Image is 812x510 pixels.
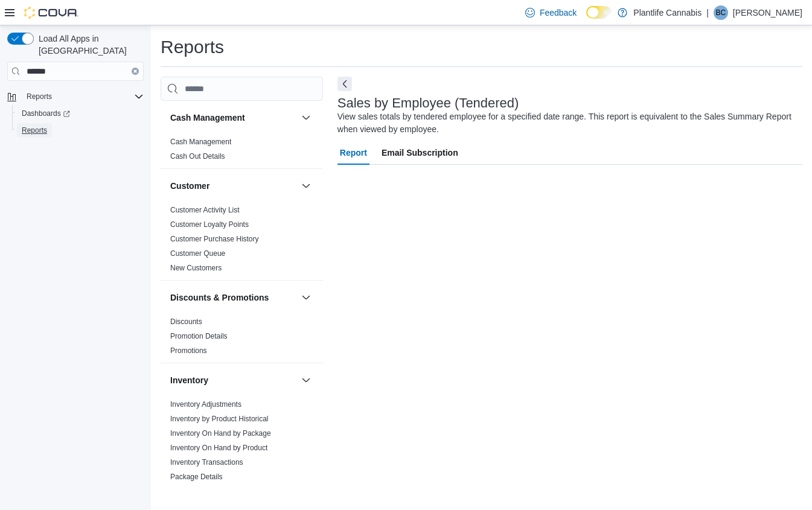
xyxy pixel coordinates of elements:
div: View sales totals by tendered employee for a specified date range. This report is equivalent to t... [337,110,796,136]
span: Customer Purchase History [170,234,259,244]
h1: Reports [161,35,224,59]
span: BC [716,5,726,20]
span: Reports [17,123,144,138]
button: Discounts & Promotions [299,290,313,305]
span: Email Subscription [382,141,458,165]
span: Inventory On Hand by Package [170,429,271,438]
a: Cash Out Details [170,152,225,161]
div: Cash Management [161,135,323,168]
a: Inventory Adjustments [170,400,241,409]
div: Beau Cadrin [714,5,728,20]
a: Feedback [520,1,581,25]
span: Feedback [540,7,577,19]
h3: Inventory [170,374,208,386]
button: Cash Management [299,110,313,125]
span: Reports [27,92,52,101]
span: Cash Out Details [170,151,225,161]
h3: Sales by Employee (Tendered) [337,96,519,110]
a: Inventory by Product Historical [170,415,269,423]
span: Promotions [170,346,207,355]
a: Inventory On Hand by Package [170,429,271,438]
input: Dark Mode [586,6,612,19]
span: Inventory On Hand by Product [170,443,267,453]
span: Package Details [170,472,223,482]
a: Customer Activity List [170,206,240,214]
button: Customer [170,180,296,192]
a: Package Details [170,473,223,481]
a: Dashboards [17,106,75,121]
a: Customer Purchase History [170,235,259,243]
span: Discounts [170,317,202,327]
span: Inventory Adjustments [170,400,241,409]
a: Customer Queue [170,249,225,258]
span: Customer Loyalty Points [170,220,249,229]
button: Next [337,77,352,91]
h3: Customer [170,180,209,192]
button: Discounts & Promotions [170,292,296,304]
span: Report [340,141,367,165]
button: Inventory [299,373,313,387]
a: Reports [17,123,52,138]
button: Reports [12,122,149,139]
span: New Customers [170,263,222,273]
div: Customer [161,203,323,280]
a: Dashboards [12,105,149,122]
a: Discounts [170,317,202,326]
a: Cash Management [170,138,231,146]
div: Discounts & Promotions [161,314,323,363]
h3: Cash Management [170,112,245,124]
p: [PERSON_NAME] [733,5,802,20]
a: Customer Loyalty Points [170,220,249,229]
span: Customer Queue [170,249,225,258]
img: Cova [24,7,78,19]
span: Promotion Details [170,331,228,341]
p: | [706,5,709,20]
span: Inventory by Product Historical [170,414,269,424]
a: Inventory On Hand by Product [170,444,267,452]
span: Inventory Transactions [170,457,243,467]
button: Cash Management [170,112,296,124]
button: Reports [22,89,57,104]
nav: Complex example [7,83,144,170]
span: Cash Management [170,137,231,147]
span: Customer Activity List [170,205,240,215]
span: Reports [22,89,144,104]
a: New Customers [170,264,222,272]
span: Dashboards [17,106,144,121]
h3: Discounts & Promotions [170,292,269,304]
button: Inventory [170,374,296,386]
span: Dashboards [22,109,70,118]
span: Reports [22,126,47,135]
a: Inventory Transactions [170,458,243,467]
button: Customer [299,179,313,193]
button: Reports [2,88,149,105]
a: Promotions [170,346,207,355]
span: Load All Apps in [GEOGRAPHIC_DATA] [34,33,144,57]
button: Clear input [132,68,139,75]
p: Plantlife Cannabis [633,5,702,20]
a: Promotion Details [170,332,228,340]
